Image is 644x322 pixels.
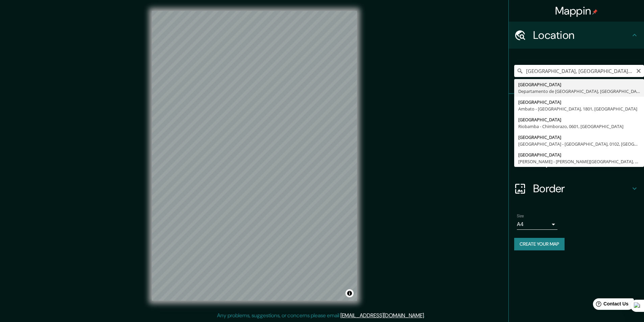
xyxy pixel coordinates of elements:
img: pin-icon.png [592,9,598,15]
label: Size [517,213,524,219]
div: Layout [509,148,644,175]
div: Riobamba - Chimborazo, 0601, [GEOGRAPHIC_DATA] [518,123,640,130]
h4: Layout [533,155,630,168]
h4: Location [533,28,630,42]
div: [GEOGRAPHIC_DATA] [518,99,640,105]
div: [GEOGRAPHIC_DATA] [518,151,640,158]
div: A4 [517,219,557,230]
div: [GEOGRAPHIC_DATA] [518,116,640,123]
div: Style [509,121,644,148]
div: [GEOGRAPHIC_DATA] [518,81,640,88]
div: Departamento de [GEOGRAPHIC_DATA], [GEOGRAPHIC_DATA] [518,88,640,95]
canvas: Map [152,11,357,301]
a: [EMAIL_ADDRESS][DOMAIN_NAME] [340,312,424,319]
div: Pins [509,94,644,121]
div: Location [509,22,644,49]
h4: Border [533,182,630,195]
h4: Mappin [555,4,598,18]
div: . [425,312,426,320]
button: Create your map [514,238,565,250]
button: Toggle attribution [345,289,354,297]
div: Ambato - [GEOGRAPHIC_DATA], 1801, [GEOGRAPHIC_DATA] [518,105,640,112]
div: [GEOGRAPHIC_DATA] - [GEOGRAPHIC_DATA], 0102, [GEOGRAPHIC_DATA] [518,141,640,147]
p: Any problems, suggestions, or concerns please email . [217,312,425,320]
input: Pick your city or area [514,65,644,77]
div: . [426,312,427,320]
div: [PERSON_NAME] - [PERSON_NAME][GEOGRAPHIC_DATA], 2301, [GEOGRAPHIC_DATA] [518,158,640,165]
div: [GEOGRAPHIC_DATA] [518,134,640,141]
button: Clear [636,67,641,74]
iframe: Help widget launcher [584,296,637,315]
div: Border [509,175,644,202]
